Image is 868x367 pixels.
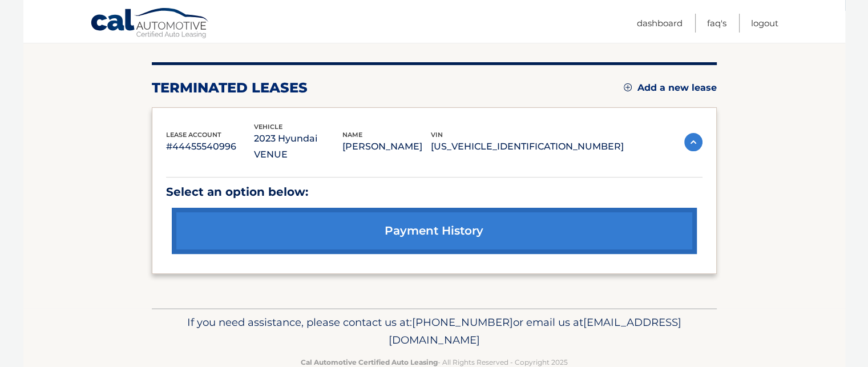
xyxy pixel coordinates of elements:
[624,82,717,94] a: Add a new lease
[172,208,697,254] a: payment history
[90,7,210,41] a: Cal Automotive
[301,358,438,366] strong: Cal Automotive Certified Auto Leasing
[254,123,282,131] span: vehicle
[431,139,624,155] p: [US_VEHICLE_IDENTIFICATION_NUMBER]
[152,79,308,96] h2: terminated leases
[166,182,703,202] p: Select an option below:
[684,133,703,151] img: accordion-active.svg
[342,139,431,155] p: [PERSON_NAME]
[166,131,221,139] span: lease account
[254,131,342,163] p: 2023 Hyundai VENUE
[342,131,362,139] span: name
[159,313,709,350] p: If you need assistance, please contact us at: or email us at
[412,316,513,329] span: [PHONE_NUMBER]
[707,14,726,33] a: FAQ's
[624,83,632,91] img: add.svg
[431,131,443,139] span: vin
[751,14,778,33] a: Logout
[166,139,255,155] p: #44455540996
[637,14,683,33] a: Dashboard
